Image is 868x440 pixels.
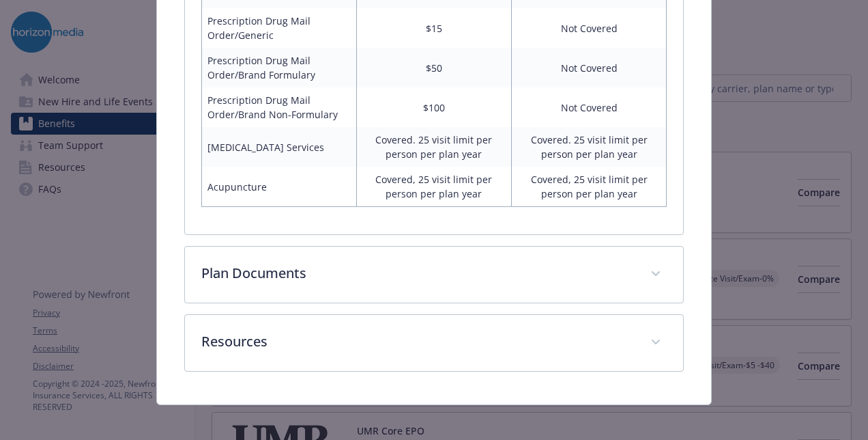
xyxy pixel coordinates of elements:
td: Acupuncture [201,167,356,207]
td: Prescription Drug Mail Order/Generic [201,8,356,48]
div: Plan Documents [185,247,683,303]
td: $50 [356,48,511,87]
p: Resources [201,331,634,352]
td: $15 [356,8,511,48]
td: Not Covered [512,87,667,127]
td: Covered, 25 visit limit per person per plan year [356,167,511,207]
td: [MEDICAL_DATA] Services [201,127,356,167]
td: Prescription Drug Mail Order/Brand Formulary [201,48,356,87]
div: Resources [185,315,683,371]
td: Not Covered [512,48,667,87]
p: Plan Documents [201,263,634,284]
td: Covered, 25 visit limit per person per plan year [512,167,667,207]
td: $100 [356,87,511,127]
td: Prescription Drug Mail Order/Brand Non-Formulary [201,87,356,127]
td: Covered. 25 visit limit per person per plan year [356,127,511,167]
td: Not Covered [512,8,667,48]
td: Covered. 25 visit limit per person per plan year [512,127,667,167]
